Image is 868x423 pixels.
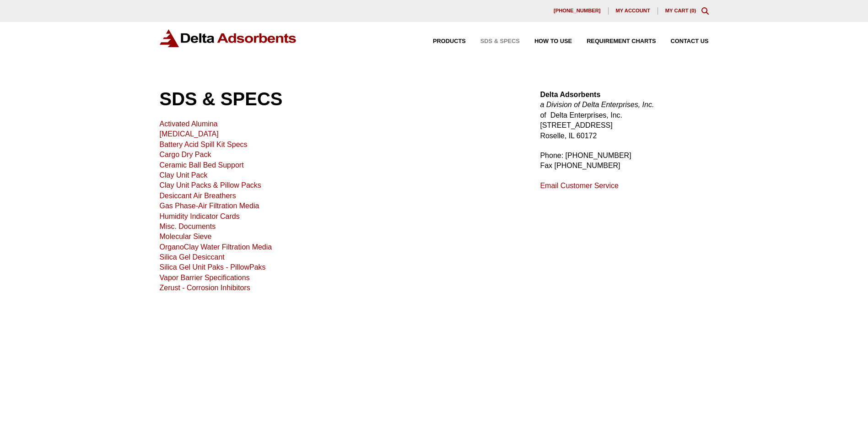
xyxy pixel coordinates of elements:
a: My Cart (0) [665,8,696,13]
a: Vapor Barrier Specifications [160,274,250,282]
em: a Division of Delta Enterprises, Inc. [540,101,654,108]
span: 0 [691,8,694,13]
a: Email Customer Service [540,182,619,190]
img: Delta Adsorbents [160,29,297,47]
a: How to Use [520,38,572,44]
a: Cargo Dry Pack [160,151,211,158]
span: Contact Us [671,38,709,44]
a: Clay Unit Pack [160,171,208,179]
a: Molecular Sieve [160,233,212,240]
a: Battery Acid Spill Kit Specs [160,141,248,148]
strong: Delta Adsorbents [540,91,600,98]
a: My account [609,7,658,15]
span: Requirement Charts [587,38,656,44]
span: My account [616,8,650,13]
a: Products [418,38,466,44]
span: SDS & SPECS [480,38,520,44]
a: Silica Gel Unit Paks - PillowPaks [160,263,266,271]
p: Phone: [PHONE_NUMBER] Fax [PHONE_NUMBER] [540,151,708,171]
span: [PHONE_NUMBER] [554,8,601,13]
p: of Delta Enterprises, Inc. [STREET_ADDRESS] Roselle, IL 60172 [540,90,708,141]
span: Products [433,38,466,44]
a: Gas Phase-Air Filtration Media [160,202,259,210]
a: OrganoClay Water Filtration Media [160,243,272,251]
a: [MEDICAL_DATA] [160,130,219,138]
div: Toggle Modal Content [701,7,709,15]
a: Ceramic Ball Bed Support [160,161,244,169]
a: Misc. Documents [160,222,216,230]
a: Contact Us [656,38,709,44]
a: SDS & SPECS [466,38,520,44]
a: Requirement Charts [572,38,656,44]
a: [PHONE_NUMBER] [546,7,609,15]
a: Clay Unit Packs & Pillow Packs [160,181,261,189]
h1: SDS & SPECS [160,90,518,108]
a: Desiccant Air Breathers [160,192,236,200]
a: Silica Gel Desiccant [160,253,225,261]
a: Zerust - Corrosion Inhibitors [160,284,250,292]
span: How to Use [534,38,572,44]
a: Activated Alumina [160,120,218,128]
a: Humidity Indicator Cards [160,212,240,220]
